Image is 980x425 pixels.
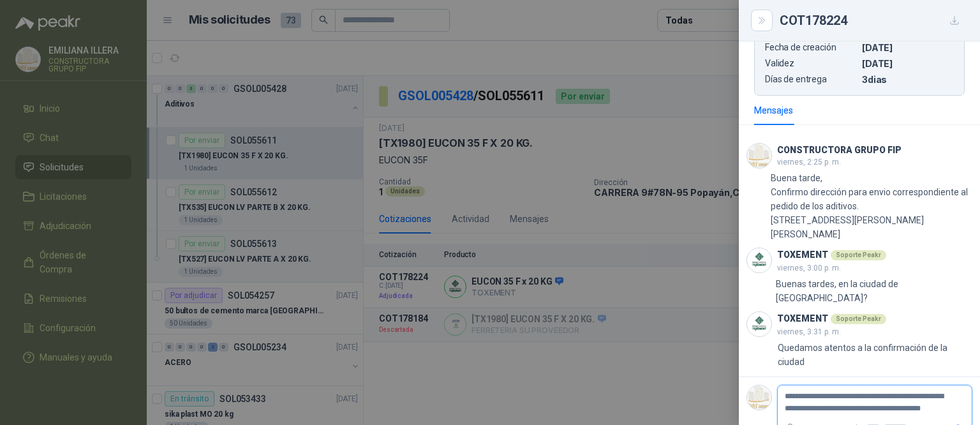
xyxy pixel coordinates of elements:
img: Company Logo [747,385,771,410]
span: viernes, 3:00 p. m. [777,264,841,272]
img: Company Logo [747,312,771,336]
p: Validez [765,58,857,69]
p: 3 dias [862,74,954,85]
p: Días de entrega [765,74,857,85]
p: [DATE] [862,58,954,69]
div: Mensajes [754,103,793,117]
img: Company Logo [747,248,771,272]
span: viernes, 2:25 p. m. [777,158,841,167]
span: viernes, 3:31 p. m. [777,327,841,336]
button: Close [754,13,769,28]
p: Buena tarde, Confirmo dirección para envio correspondiente al pedido de los aditivos. [STREET_ADD... [771,171,972,241]
img: Company Logo [747,144,771,168]
div: COT178224 [780,10,965,31]
p: [DATE] [862,42,954,53]
div: Soporte Peakr [831,250,886,260]
h3: CONSTRUCTORA GRUPO FIP [777,147,902,154]
h3: TOXEMENT [777,315,828,322]
h3: TOXEMENT [777,251,828,258]
div: Soporte Peakr [831,314,886,324]
p: Fecha de creación [765,42,857,53]
p: Quedamos atentos a la confirmación de la ciudad [778,341,972,369]
p: Buenas tardes, en la ciudad de [GEOGRAPHIC_DATA]? [776,277,972,305]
